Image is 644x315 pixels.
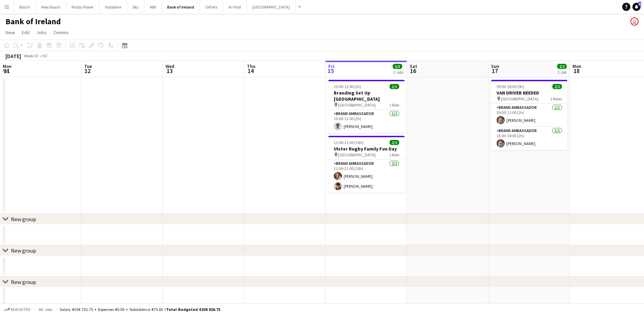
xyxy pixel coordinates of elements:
[51,28,72,37] a: Comms
[409,67,417,75] span: 16
[393,64,402,69] span: 3/3
[571,67,581,75] span: 18
[164,67,174,75] span: 13
[3,63,12,69] span: Mon
[37,307,54,312] span: All jobs
[11,278,36,285] div: New group
[491,90,567,96] h3: VAN DRIVER NEEDED
[83,67,92,75] span: 12
[144,0,162,14] button: NBI
[328,90,405,102] h3: Branding Set Up [GEOGRAPHIC_DATA]
[53,29,69,35] span: Comms
[36,29,47,35] span: Jobs
[22,29,30,35] span: Edit
[328,136,405,193] app-job-card: 11:00-21:00 (10h)2/2Ulster Rugby Family Fun Day [GEOGRAPHIC_DATA]1 RoleBrand Ambassador2/211:00-2...
[84,63,92,69] span: Tue
[501,96,538,101] span: [GEOGRAPHIC_DATA]
[552,84,562,89] span: 2/2
[491,63,499,69] span: Sun
[22,53,40,58] span: Week 33
[5,29,15,35] span: View
[127,0,144,14] button: Sky
[328,110,405,133] app-card-role: Brand Ambassador1/110:00-12:00 (2h)[PERSON_NAME]
[390,140,399,145] span: 2/2
[390,84,399,89] span: 1/1
[557,64,567,69] span: 2/2
[247,63,255,69] span: Thu
[19,28,32,37] a: Edit
[572,63,581,69] span: Mon
[246,67,255,75] span: 14
[247,0,296,14] button: [GEOGRAPHIC_DATA]
[393,70,404,75] div: 2 Jobs
[491,104,567,127] app-card-role: Brand Ambassador1/109:00-11:00 (2h)[PERSON_NAME]
[162,0,200,14] button: Bank of Ireland
[338,152,376,157] span: [GEOGRAPHIC_DATA]
[5,16,61,27] h1: Bank of Ireland
[3,28,18,37] a: View
[66,0,99,14] button: Paddy Power
[200,0,223,14] button: Others
[5,53,21,59] div: [DATE]
[11,307,31,312] span: Budgeted
[410,63,417,69] span: Sat
[328,63,334,69] span: Fri
[334,84,361,89] span: 10:00-12:00 (2h)
[36,0,66,14] button: New Board
[3,306,32,313] button: Budgeted
[11,216,36,223] div: New group
[328,80,405,133] app-job-card: 10:00-12:00 (2h)1/1Branding Set Up [GEOGRAPHIC_DATA] [GEOGRAPHIC_DATA]1 RoleBrand Ambassador1/110...
[166,307,220,312] span: Total Budgeted €204 826.75
[334,140,363,145] span: 11:00-21:00 (10h)
[630,17,639,26] app-user-avatar: Katie Shovlin
[328,160,405,193] app-card-role: Brand Ambassador2/211:00-21:00 (10h)[PERSON_NAME][PERSON_NAME]
[34,28,49,37] a: Jobs
[60,307,220,312] div: Salary €204 751.75 + Expenses €0.00 + Subsistence €75.00 =
[632,3,641,11] a: 6
[11,247,36,254] div: New group
[491,127,567,150] app-card-role: Brand Ambassador1/116:00-18:00 (2h)[PERSON_NAME]
[389,102,399,108] span: 1 Role
[327,67,334,75] span: 15
[328,146,405,152] h3: Ulster Rugby Family Fun Day
[166,63,174,69] span: Wed
[638,2,641,6] span: 6
[42,53,48,58] div: IST
[223,0,247,14] button: An Post
[389,152,399,157] span: 1 Role
[497,84,524,89] span: 09:00-18:00 (9h)
[490,67,499,75] span: 17
[557,70,566,75] div: 1 Job
[338,102,376,108] span: [GEOGRAPHIC_DATA]
[99,0,127,14] button: Vodafone
[491,80,567,150] app-job-card: 09:00-18:00 (9h)2/2VAN DRIVER NEEDED [GEOGRAPHIC_DATA]2 RolesBrand Ambassador1/109:00-11:00 (2h)[...
[550,96,562,101] span: 2 Roles
[14,0,36,14] button: Bosch
[2,67,12,75] span: 11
